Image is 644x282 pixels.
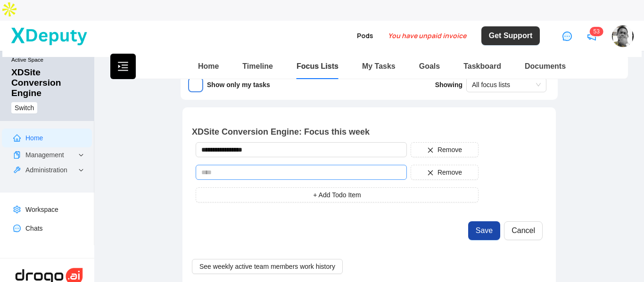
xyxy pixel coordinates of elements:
[15,103,34,113] span: Switch
[11,67,87,98] div: XDSite Conversion Engine
[313,190,361,200] span: + Add Todo Item
[192,125,455,138] p: XDSite Conversion Engine: Focus this week
[427,169,434,176] span: close
[476,225,493,236] span: Save
[463,62,501,70] a: Taskboard
[198,62,219,70] a: Home
[10,25,88,47] img: XDeputy
[489,30,532,41] span: Get Support
[199,261,335,272] span: See weekly active team members work history
[13,166,21,174] span: tool
[25,166,67,174] a: Administration
[419,62,440,70] a: Goals
[11,56,87,67] small: Active Space
[438,145,462,155] span: Remove
[411,142,479,157] button: closeRemove
[504,221,543,240] button: Cancel
[481,26,540,45] button: Get Support
[435,81,466,89] b: Showing
[117,61,129,72] span: menu-unfold
[612,25,634,47] img: ebwozq1hgdrcfxavlvnx.jpg
[411,165,479,180] button: closeRemove
[192,259,343,274] button: See weekly active team members work history
[297,62,339,70] a: Focus Lists
[25,206,58,213] a: Workspace
[562,32,572,41] span: message
[596,28,600,35] span: 3
[468,221,500,240] button: Save
[512,225,535,236] span: Cancel
[357,31,373,40] a: Pods
[13,151,21,159] span: snippets
[11,102,37,113] button: Switch
[25,134,43,142] a: Home
[594,28,597,35] span: 5
[25,225,43,232] a: Chats
[427,147,434,153] span: close
[25,151,64,159] a: Management
[587,32,596,41] span: notification
[362,62,396,70] a: My Tasks
[590,27,603,36] sup: 53
[525,62,566,70] a: Documents
[438,167,462,177] span: Remove
[196,187,479,202] button: + Add Todo Item
[242,62,273,70] a: Timeline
